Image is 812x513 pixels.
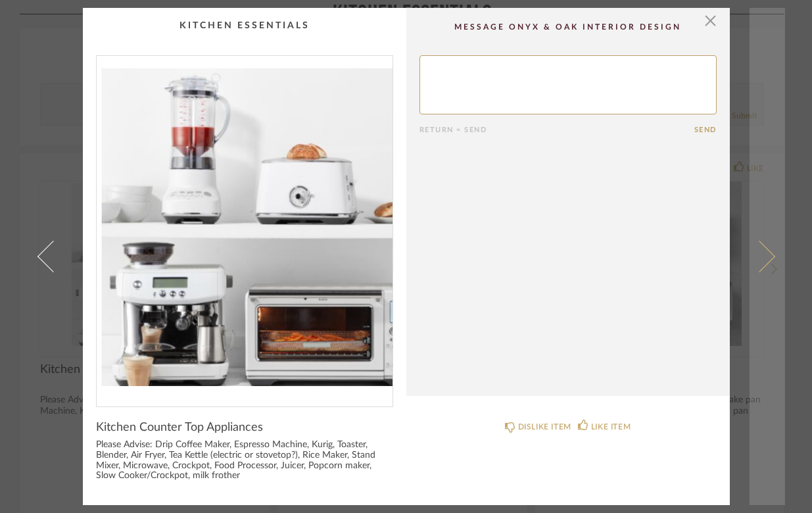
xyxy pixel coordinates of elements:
[698,8,724,34] button: Close
[518,420,571,433] div: DISLIKE ITEM
[419,126,694,134] div: Return = Send
[694,126,717,134] button: Send
[97,56,393,396] img: 485cd79d-ddd8-4536-b247-b831f31646e7_1000x1000.jpg
[96,420,263,435] span: Kitchen Counter Top Appliances
[97,56,393,396] div: 0
[591,420,631,433] div: LIKE ITEM
[96,440,393,482] div: Please Advise: Drip Coffee Maker, Espresso Machine, Kurig, Toaster, Blender, Air Fryer, Tea Kettl...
